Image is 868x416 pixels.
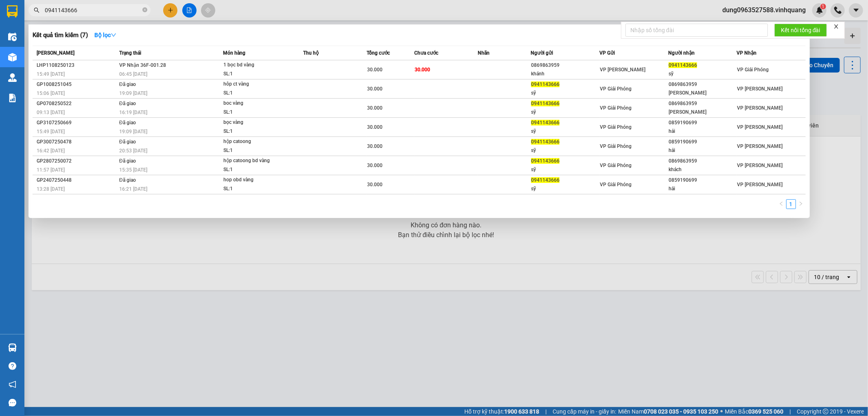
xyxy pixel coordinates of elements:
div: LHP1108250123 [37,61,117,70]
div: hải [669,185,737,193]
span: VP Giải Phóng [600,124,632,130]
span: 15:49 [DATE] [37,71,65,77]
span: close-circle [142,7,147,14]
div: 0859190699 [669,176,737,185]
img: warehouse-icon [8,73,17,82]
span: 20:53 [DATE] [119,148,147,154]
span: notification [9,381,16,388]
span: 0941143666 [531,101,560,106]
span: close-circle [142,7,147,12]
span: 30.000 [367,67,383,73]
span: Nhãn [478,50,490,56]
div: hộp catoong bd vàng [223,156,284,165]
span: VP [PERSON_NAME] [600,67,645,73]
span: VP Nhận [737,50,757,56]
div: hôp ct vàng [223,80,284,89]
span: 0941143666 [531,177,560,183]
span: Tổng cước [367,50,390,56]
span: 30.000 [367,124,383,130]
div: bọc vàng [223,118,284,127]
span: 0941143666 [669,62,697,68]
span: Món hàng [223,50,245,56]
span: VP [PERSON_NAME] [737,105,783,111]
span: down [111,32,116,38]
div: sỹ [531,89,599,97]
div: GP3007250478 [37,138,117,146]
img: warehouse-icon [8,343,17,352]
div: khách [669,165,737,174]
div: SL: 1 [223,108,284,117]
div: [PERSON_NAME] [669,89,737,97]
div: sỹ [531,127,599,136]
button: right [796,199,806,209]
span: 15:06 [DATE] [37,90,65,96]
span: VP Gửi [599,50,615,56]
span: VP Nhận 36F-001.28 [119,62,166,68]
div: sỹ [669,70,737,78]
div: 0869863959 [669,80,737,89]
span: Chưa cước [414,50,438,56]
span: 13:28 [DATE] [37,186,65,192]
span: search [34,7,39,13]
span: VP Giải Phóng [600,182,632,187]
button: Bộ lọcdown [88,29,123,42]
li: 1 [786,199,796,209]
span: Đã giao [119,139,136,145]
div: GP1008251045 [37,80,117,89]
div: hải [669,127,737,136]
span: VP Giải Phóng [600,105,632,111]
span: 30.000 [367,105,383,111]
span: Thu hộ [303,50,319,56]
span: 30.000 [367,86,383,92]
div: sỹ [531,146,599,155]
div: hộp catoong [223,137,284,146]
span: 16:19 [DATE] [119,110,147,115]
span: 15:35 [DATE] [119,167,147,173]
div: GP2407250448 [37,176,117,185]
span: VP [PERSON_NAME] [737,124,783,130]
div: sỹ [531,185,599,193]
span: VP [PERSON_NAME] [737,86,783,92]
span: Kết nối tổng đài [781,26,820,35]
span: Đã giao [119,120,136,125]
span: Đã giao [119,81,136,87]
span: message [9,399,16,407]
span: VP [PERSON_NAME] [737,143,783,149]
li: Next Page [796,199,806,209]
span: VP Giải Phóng [600,143,632,149]
input: Tìm tên, số ĐT hoặc mã đơn [45,6,141,15]
div: GP0708250522 [37,99,117,108]
div: hải [669,146,737,155]
div: SL: 1 [223,146,284,155]
span: VP Giải Phóng [600,163,632,168]
span: 09:13 [DATE] [37,110,65,115]
span: Trạng thái [119,50,141,56]
span: Người nhận [668,50,695,56]
span: close [833,24,839,29]
span: left [779,201,784,206]
img: warehouse-icon [8,53,17,62]
span: right [798,201,803,206]
div: 0859190699 [669,138,737,146]
span: 0941143666 [531,158,560,164]
div: SL: 1 [223,185,284,194]
div: sỹ [531,165,599,174]
span: Đã giao [119,101,136,106]
span: 30.000 [367,182,383,187]
span: VP Giải Phóng [600,86,632,92]
span: 30.000 [415,67,430,73]
div: sỹ [531,108,599,117]
div: khánh [531,70,599,78]
div: 0869863959 [669,157,737,165]
span: 15:49 [DATE] [37,129,65,134]
span: 11:57 [DATE] [37,167,65,173]
img: warehouse-icon [8,33,17,41]
span: 0941143666 [531,81,560,87]
button: left [776,199,786,209]
span: 16:21 [DATE] [119,186,147,192]
h3: Kết quả tìm kiếm ( 7 ) [33,31,88,40]
div: boc vàng [223,99,284,108]
div: SL: 1 [223,70,284,79]
div: GP2807250072 [37,157,117,165]
div: 0869863959 [669,99,737,108]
